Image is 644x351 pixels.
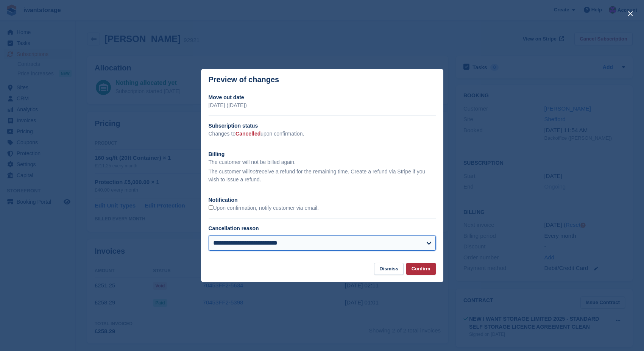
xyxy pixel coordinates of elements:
[209,130,436,138] p: Changes to upon confirmation.
[209,75,279,84] p: Preview of changes
[209,168,436,184] p: The customer will receive a refund for the remaining time. Create a refund via Stripe if you wish...
[209,101,436,109] p: [DATE] ([DATE])
[209,205,213,210] input: Upon confirmation, notify customer via email.
[406,263,436,275] button: Confirm
[209,122,436,130] h2: Subscription status
[374,263,404,275] button: Dismiss
[209,225,259,231] label: Cancellation reason
[624,8,636,20] button: close
[209,158,436,166] p: The customer will not be billed again.
[235,131,260,137] span: Cancelled
[209,94,436,101] h2: Move out date
[249,168,257,175] em: not
[209,196,436,204] h2: Notification
[209,205,319,212] label: Upon confirmation, notify customer via email.
[209,150,436,158] h2: Billing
